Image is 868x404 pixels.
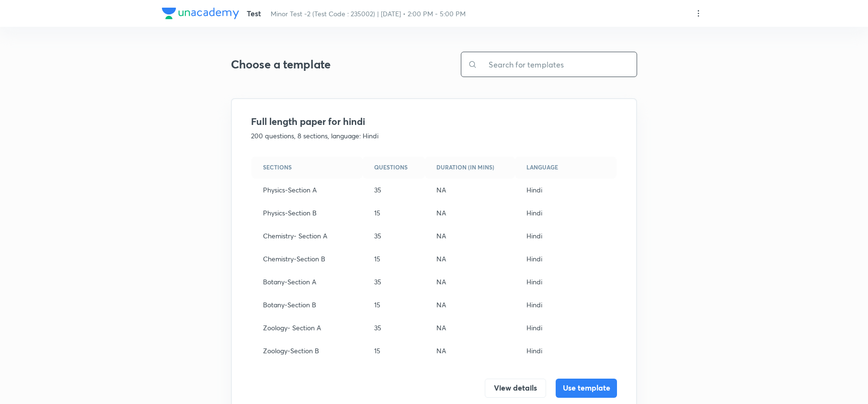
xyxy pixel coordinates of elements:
h4: Full length paper for hindi [251,114,617,129]
td: NA [425,224,515,247]
td: 15 [363,339,425,362]
td: 35 [363,179,425,202]
td: Hindi [515,316,617,339]
td: 35 [363,270,425,293]
button: View details [485,379,546,398]
td: Hindi [515,247,617,270]
td: NA [425,316,515,339]
th: Questions [363,157,425,179]
td: Chemistry-Section B [251,247,363,270]
td: NA [425,293,515,316]
td: Hindi [515,339,617,362]
td: Physics-Section B [251,202,363,224]
td: Physics-Section A [251,179,363,202]
span: Minor Test -2 (Test Code : 235002) | [DATE] • 2:00 PM - 5:00 PM [271,9,466,18]
td: 35 [363,224,425,247]
td: 15 [363,293,425,316]
td: Hindi [515,202,617,224]
td: Hindi [515,293,617,316]
td: 35 [363,316,425,339]
td: Botany-Section A [251,270,363,293]
img: Company Logo [162,8,239,19]
td: 15 [363,202,425,224]
td: Zoology- Section A [251,316,363,339]
input: Search for templates [477,52,637,77]
td: Hindi [515,270,617,293]
button: Use template [556,379,617,398]
td: Zoology-Section B [251,339,363,362]
td: Botany-Section B [251,293,363,316]
td: NA [425,270,515,293]
td: Chemistry- Section A [251,224,363,247]
td: NA [425,202,515,224]
td: NA [425,247,515,270]
td: 15 [363,247,425,270]
th: Duration (in mins) [425,157,515,179]
td: NA [425,179,515,202]
span: Test [247,8,261,18]
h3: Choose a template [231,57,430,71]
td: Hindi [515,179,617,202]
p: 200 questions, 8 sections, language: Hindi [251,131,617,141]
td: Hindi [515,224,617,247]
th: Sections [251,157,363,179]
th: Language [515,157,617,179]
td: NA [425,339,515,362]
